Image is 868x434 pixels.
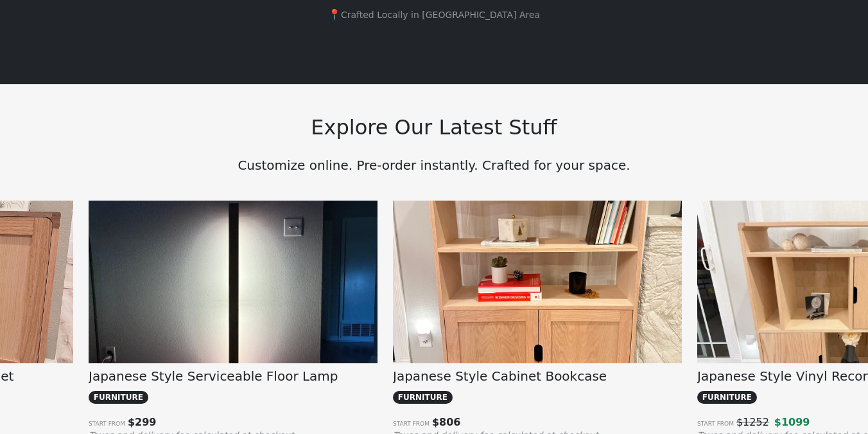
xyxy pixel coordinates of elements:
[393,420,430,427] small: Start from
[76,156,792,175] p: Customize online. Pre-order instantly. Crafted for your space.
[341,10,540,20] small: Crafted Locally in [GEOGRAPHIC_DATA] Area
[89,391,148,404] span: FURNITURE
[393,391,453,404] span: FURNITURE
[432,416,461,428] span: $ 806
[89,420,125,427] small: Start from
[89,201,378,418] img: Japanese Style Serviceable Floor Lamp - Landscape
[393,201,682,418] img: Japanese Style Cabinet Bookcase landscape
[76,115,792,140] h2: Explore Our Latest Stuff
[128,416,157,428] span: $ 299
[697,420,734,427] small: Start from
[393,302,682,314] a: Japanese Style Cabinet Bookcase landscape
[736,416,769,428] s: $ 1252
[697,391,757,404] span: FURNITURE
[774,416,810,428] span: $ 1099
[393,368,682,384] h5: Japanese Style Cabinet Bookcase
[89,368,378,384] h5: Japanese Style Serviceable Floor Lamp
[89,302,378,314] a: Japanese Style Serviceable Floor Lamp - Landscape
